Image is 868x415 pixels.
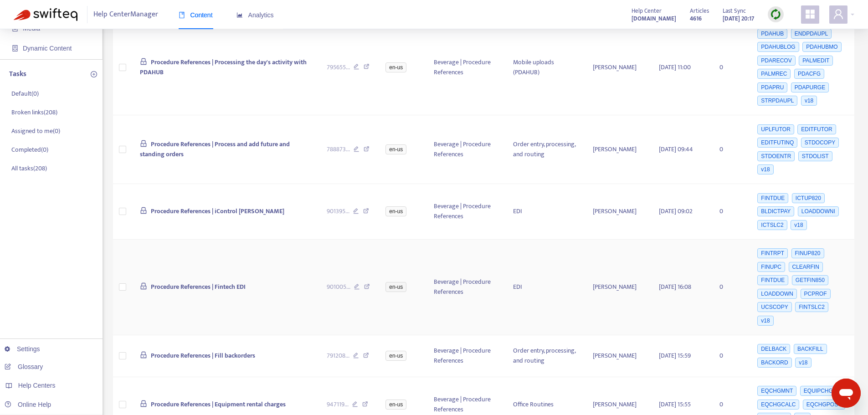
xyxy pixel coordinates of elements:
span: PDARECOV [757,56,795,66]
span: STRPDAUPL [757,96,797,106]
span: v18 [795,358,811,368]
span: Dynamic Content [23,45,72,52]
span: FINTDUE [757,193,788,203]
span: lock [140,207,147,214]
td: [PERSON_NAME] [586,184,651,240]
span: PDAHUB [757,29,787,39]
p: Tasks [9,69,26,80]
p: Broken links ( 208 ) [11,108,57,117]
span: lock [140,140,147,147]
span: lock [140,58,147,65]
span: PALMEDIT [799,56,833,66]
span: 788873 ... [327,144,350,154]
span: FINTDUE [757,275,788,285]
span: PALMREC [757,69,791,79]
img: Swifteq [14,8,77,21]
span: STDOENTR [757,151,795,161]
span: Content [179,11,213,19]
iframe: Button to launch messaging window [832,379,861,408]
td: Beverage | Procedure References [426,20,506,115]
td: Beverage | Procedure References [426,184,506,240]
span: v18 [791,220,806,230]
span: Procedure References | Processing the day's activity with PDAHUB [140,57,307,77]
span: v18 [757,316,773,326]
span: Procedure References | Fill backorders [151,350,255,361]
span: PDAPURGE [791,82,829,92]
span: appstore [805,9,816,20]
span: EDITFUTINQ [757,138,797,148]
span: STDOLIST [798,151,832,161]
span: UCSCOPY [757,302,791,312]
span: lock [140,282,147,290]
span: en-us [385,351,406,361]
td: Beverage | Procedure References [426,335,506,377]
span: EQCHGCALC [757,400,799,410]
a: Glossary [5,363,43,370]
span: PDACFG [794,69,824,79]
td: 0 [712,20,749,115]
p: Default ( 0 ) [11,89,39,98]
td: [PERSON_NAME] [586,240,651,335]
span: LOADDOWNI [798,206,839,216]
span: 795655 ... [327,62,350,72]
span: Last Sync [723,6,746,16]
span: PDAHUBLOG [757,42,799,52]
span: en-us [385,62,406,72]
span: [DATE] 09:44 [659,144,693,154]
span: 901395 ... [327,206,349,216]
span: 947119 ... [327,400,349,410]
span: Procedure References | Fintech EDI [151,282,246,292]
span: [DATE] 16:08 [659,282,691,292]
span: EQCHGMNT [757,386,796,396]
td: 0 [712,335,749,377]
span: Help Center Manager [93,6,158,23]
td: Mobile uploads (PDAHUB) [506,20,586,115]
span: BLDICTPAY [757,206,794,216]
span: en-us [385,144,406,154]
p: All tasks ( 208 ) [11,164,47,173]
span: [DATE] 09:02 [659,206,693,216]
span: plus-circle [91,71,97,77]
td: [PERSON_NAME] [586,115,651,184]
span: lock [140,351,147,359]
span: area-chart [236,12,243,18]
strong: [DOMAIN_NAME] [632,14,676,24]
span: STDOCOPY [801,138,839,148]
span: FINUPC [757,262,785,272]
span: FINTRPT [757,248,788,258]
td: 0 [712,240,749,335]
td: 0 [712,115,749,184]
span: v18 [801,96,817,106]
span: FINUP820 [791,248,824,258]
span: GETFIN850 [792,275,828,285]
img: sync.dc5367851b00ba804db3.png [770,9,781,20]
span: book [179,12,185,18]
p: Completed ( 0 ) [11,145,48,154]
td: EDI [506,184,586,240]
span: en-us [385,400,406,410]
span: [DATE] 15:55 [659,399,691,410]
a: Settings [5,345,40,353]
span: v18 [757,164,773,174]
span: FINTSLC2 [795,302,828,312]
span: Articles [690,6,709,16]
strong: 4616 [690,14,702,24]
span: ICTSLC2 [757,220,787,230]
span: Help Centers [18,382,56,389]
p: Assigned to me ( 0 ) [11,126,60,136]
span: DELBACK [757,344,790,354]
span: PCPROF [801,289,831,299]
td: [PERSON_NAME] [586,20,651,115]
span: BACKFILL [794,344,827,354]
span: ICTUP820 [792,193,825,203]
span: ENDPDAUPL [791,29,832,39]
span: [DATE] 11:00 [659,62,691,72]
span: BACKORD [757,358,791,368]
span: CLEARFIN [789,262,823,272]
a: [DOMAIN_NAME] [632,13,676,24]
span: user [833,9,844,20]
span: PDAHUBMO [802,42,841,52]
span: container [12,45,18,51]
td: [PERSON_NAME] [586,335,651,377]
span: LOADDOWN [757,289,797,299]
